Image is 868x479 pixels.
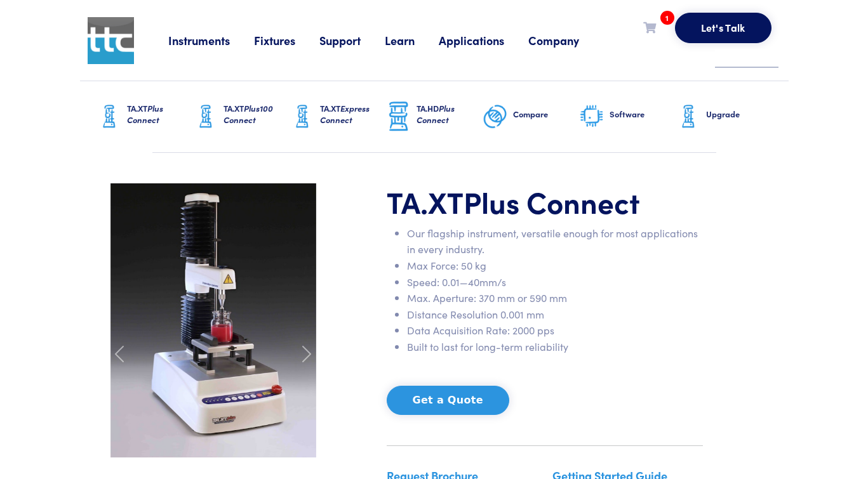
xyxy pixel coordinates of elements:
span: Plus Connect [127,102,163,126]
span: 1 [660,11,674,25]
a: Company [528,32,603,48]
h6: TA.HD [417,103,483,126]
button: Get a Quote [387,386,509,415]
h6: TA.XT [224,103,290,126]
h1: TA.XT [387,183,703,220]
img: ttc_logo_1x1_v1.0.png [88,17,135,64]
span: Plus100 Connect [224,102,273,126]
li: Our flagship instrument, versatile enough for most applications in every industry. [407,225,703,258]
a: TA.XTPlus Connect [97,81,193,152]
li: Data Acquisition Rate: 2000 pps [407,322,703,339]
li: Speed: 0.01—40mm/s [407,274,703,291]
a: Fixtures [254,32,319,48]
img: carousel-ta-xt-plus-bloom.jpg [110,183,316,457]
a: Applications [439,32,528,48]
a: Instruments [168,32,254,48]
button: Let's Talk [675,13,771,43]
img: software-graphic.png [579,103,604,130]
li: Distance Resolution 0.001 mm [407,306,703,323]
a: Learn [385,32,439,48]
h6: TA.XT [127,103,193,126]
img: compare-graphic.png [483,101,508,133]
h6: Upgrade [706,108,772,120]
li: Max Force: 50 kg [407,258,703,274]
a: TA.XTExpress Connect [290,81,386,152]
img: ta-hd-graphic.png [386,100,411,133]
a: Support [319,32,385,48]
span: Express Connect [320,102,370,126]
a: Software [579,81,676,152]
li: Max. Aperture: 370 mm or 590 mm [407,290,703,306]
span: Plus Connect [417,102,455,126]
img: ta-xt-graphic.png [290,101,315,133]
img: ta-xt-graphic.png [193,101,218,133]
a: TA.XTPlus100 Connect [193,81,290,152]
a: TA.HDPlus Connect [386,81,483,152]
h6: TA.XT [320,103,386,126]
img: ta-xt-graphic.png [97,101,122,133]
h6: Compare [513,108,579,120]
img: ta-xt-graphic.png [676,101,701,133]
a: 1 [643,19,656,35]
li: Built to last for long-term reliability [407,339,703,355]
a: Compare [483,81,579,152]
span: Plus Connect [464,181,640,221]
a: Upgrade [676,81,772,152]
h6: Software [610,108,676,120]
